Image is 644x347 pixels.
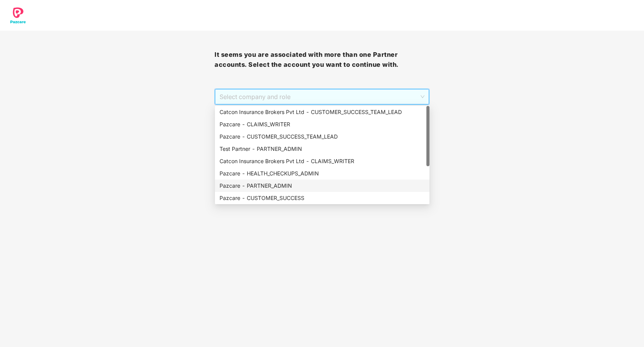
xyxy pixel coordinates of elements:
h3: It seems you are associated with more than one Partner accounts. Select the account you want to c... [215,50,429,69]
div: Pazcare - CUSTOMER_SUCCESS [215,192,429,204]
div: Test Partner - PARTNER_ADMIN [220,145,425,153]
div: Catcon Insurance Brokers Pvt Ltd - CLAIMS_WRITER [215,155,429,167]
div: Pazcare - CUSTOMER_SUCCESS_TEAM_LEAD [220,132,425,141]
div: Catcon Insurance Brokers Pvt Ltd - CLAIMS_WRITER [220,157,425,165]
div: Catcon Insurance Brokers Pvt Ltd - CUSTOMER_SUCCESS_TEAM_LEAD [220,108,425,116]
div: Pazcare - CLAIMS_WRITER [220,120,425,129]
div: Pazcare - PARTNER_ADMIN [215,180,429,192]
div: Test Partner - PARTNER_ADMIN [215,143,429,155]
div: Catcon Insurance Brokers Pvt Ltd - CUSTOMER_SUCCESS_TEAM_LEAD [215,106,429,118]
div: Pazcare - CLAIMS_WRITER [215,118,429,131]
div: Pazcare - CUSTOMER_SUCCESS [220,194,425,202]
div: Pazcare - HEALTH_CHECKUPS_ADMIN [220,169,425,178]
div: Pazcare - HEALTH_CHECKUPS_ADMIN [215,167,429,180]
span: Select company and role [220,89,424,104]
div: Pazcare - CUSTOMER_SUCCESS_TEAM_LEAD [215,131,429,143]
div: Pazcare - PARTNER_ADMIN [220,182,425,190]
